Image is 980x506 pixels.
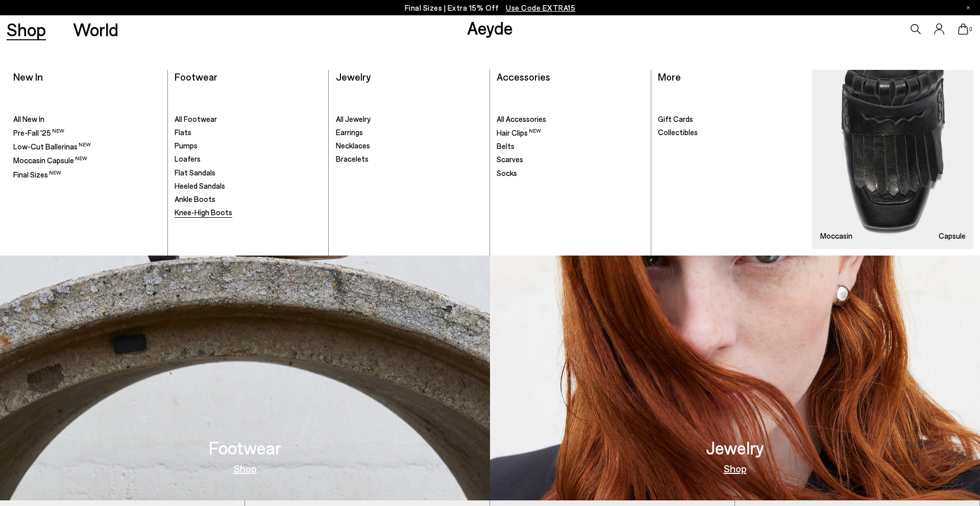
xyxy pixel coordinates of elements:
[939,232,966,240] h3: Capsule
[175,141,198,150] span: Pumps
[175,114,322,124] a: All Footwear
[13,155,160,166] a: Moccasin Capsule
[958,23,968,35] a: 0
[658,114,805,124] a: Gift Cards
[175,194,215,204] span: Ankle Boots
[658,70,681,83] a: More
[175,168,322,178] a: Flat Sandals
[724,463,747,473] a: Shop
[497,155,644,165] a: Scarves
[336,128,483,138] a: Earrings
[13,128,64,137] span: Pre-Fall '25
[7,20,46,38] a: Shop
[175,141,322,151] a: Pumps
[706,439,764,457] h3: Jewelry
[813,70,973,249] img: Mobile_e6eede4d-78b8-4bd1-ae2a-4197e375e133_900x.jpg
[73,20,118,38] a: World
[467,17,513,38] a: Aeyde
[13,169,160,180] a: Final Sizes
[209,439,281,457] h3: Footwear
[497,168,517,178] span: Socks
[497,128,644,138] a: Hair Clips
[968,27,973,32] span: 0
[336,114,371,123] span: All Jewelry
[175,208,322,218] a: Knee-High Boots
[497,114,546,123] span: All Accessories
[506,3,575,12] span: Navigate to /collections/ss25-final-sizes
[497,155,523,164] span: Scarves
[497,70,550,83] a: Accessories
[813,70,973,249] a: Moccasin Capsule
[175,194,322,205] a: Ankle Boots
[336,141,370,150] span: Necklaces
[336,128,363,137] span: Earrings
[13,114,160,124] a: All New In
[336,70,371,83] a: Jewelry
[175,168,215,177] span: Flat Sandals
[405,2,576,14] p: Final Sizes | Extra 15% Off
[336,141,483,151] a: Necklaces
[13,128,160,138] a: Pre-Fall '25
[175,128,191,137] span: Flats
[658,128,698,137] span: Collectibles
[497,168,644,179] a: Socks
[234,463,257,473] a: Shop
[175,208,232,217] span: Knee-High Boots
[658,128,805,138] a: Collectibles
[175,181,225,190] span: Heeled Sandals
[13,156,87,165] span: Moccasin Capsule
[13,170,61,179] span: Final Sizes
[497,114,644,124] a: All Accessories
[658,114,693,123] span: Gift Cards
[497,141,514,150] span: Belts
[13,70,43,83] a: New In
[175,181,322,191] a: Heeled Sandals
[175,114,217,123] span: All Footwear
[175,154,201,163] span: Loafers
[336,154,369,163] span: Bracelets
[336,154,483,164] a: Bracelets
[497,128,541,137] span: Hair Clips
[497,141,644,151] a: Belts
[175,128,322,138] a: Flats
[13,142,91,151] span: Low-Cut Ballerinas
[175,70,217,83] a: Footwear
[13,114,44,123] span: All New In
[175,154,322,164] a: Loafers
[336,114,483,124] a: All Jewelry
[13,141,160,152] a: Low-Cut Ballerinas
[820,232,852,240] h3: Moccasin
